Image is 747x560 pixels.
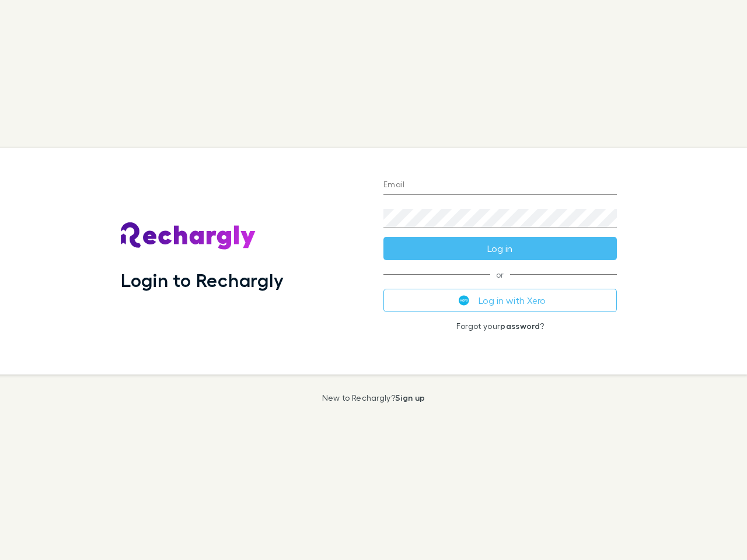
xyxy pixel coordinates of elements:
img: Rechargly's Logo [121,222,256,250]
button: Log in [383,237,617,260]
h1: Login to Rechargly [121,269,284,291]
a: password [500,321,540,331]
span: or [383,274,617,275]
img: Xero's logo [459,295,469,306]
a: Sign up [395,393,425,402]
button: Log in with Xero [383,289,617,312]
p: New to Rechargly? [322,393,425,402]
p: Forgot your ? [383,321,617,331]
